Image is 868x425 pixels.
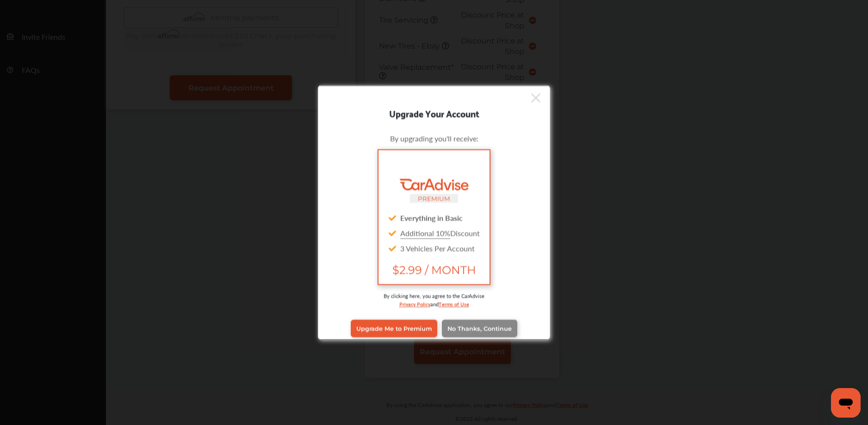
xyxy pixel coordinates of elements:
[351,319,437,337] a: Upgrade Me to Premium
[386,263,482,277] span: $2.99 / MONTH
[447,325,512,332] span: No Thanks, Continue
[399,299,430,308] a: Privacy Policy
[400,228,450,238] u: Additional 10%
[332,292,536,317] div: By clicking here, you agree to the CarAdvise and
[318,106,550,121] div: Upgrade Your Account
[439,299,469,308] a: Terms of Use
[442,319,517,337] a: No Thanks, Continue
[356,325,432,332] span: Upgrade Me to Premium
[332,133,536,144] div: By upgrading you'll receive:
[386,241,482,256] div: 3 Vehicles Per Account
[400,228,480,238] span: Discount
[831,388,861,418] iframe: Button to launch messaging window
[400,212,463,223] strong: Everything in Basic
[418,195,450,202] small: PREMIUM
